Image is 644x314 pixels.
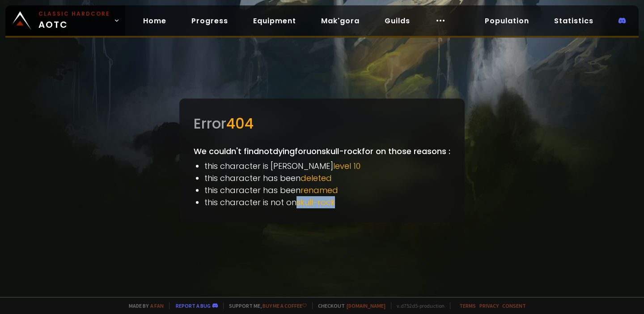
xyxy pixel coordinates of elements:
[478,12,536,30] a: Population
[194,113,450,134] div: Error
[136,12,174,30] a: Home
[176,302,211,309] a: Report a bug
[38,10,110,18] small: Classic Hardcore
[459,302,476,309] a: Terms
[547,12,601,30] a: Statistics
[226,113,254,133] span: 404
[333,160,360,172] span: level 10
[204,184,450,196] li: this character has been
[223,302,307,309] span: Support me,
[479,302,499,309] a: Privacy
[377,12,417,30] a: Guilds
[314,12,367,30] a: Mak'gora
[391,302,445,309] span: v. d752d5 - production
[347,302,386,309] a: [DOMAIN_NAME]
[312,302,386,309] span: Checkout
[204,196,450,208] li: this character is not on
[297,197,335,208] span: skull-rock
[204,172,450,184] li: this character has been
[150,302,164,309] a: a fan
[38,10,110,31] span: AOTC
[204,160,450,172] li: this character is [PERSON_NAME]
[246,12,303,30] a: Equipment
[5,5,125,36] a: Classic HardcoreAOTC
[179,99,465,223] div: We couldn't find notdyingforu on skull-rock for on those reasons :
[263,302,307,309] a: Buy me a coffee
[123,302,164,309] span: Made by
[502,302,526,309] a: Consent
[301,185,338,196] span: renamed
[184,12,235,30] a: Progress
[301,172,332,184] span: deleted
